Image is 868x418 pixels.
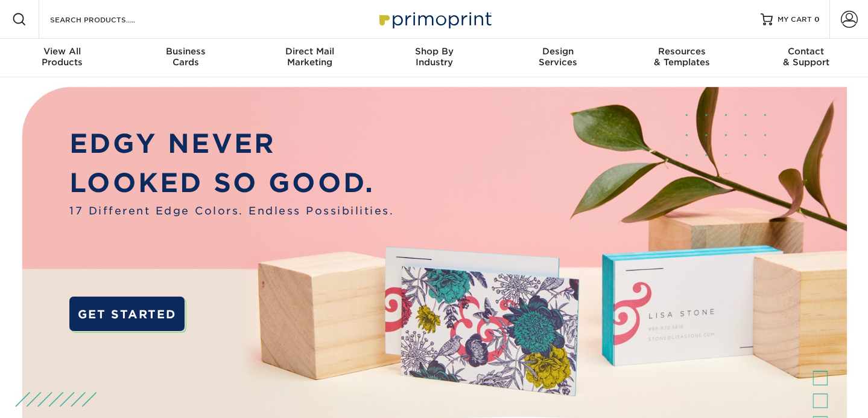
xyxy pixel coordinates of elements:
[372,39,496,77] a: Shop ByIndustry
[744,46,868,68] div: & Support
[49,12,166,27] input: SEARCH PRODUCTS.....
[69,297,185,331] a: GET STARTED
[620,46,744,57] span: Resources
[372,46,496,57] span: Shop By
[620,39,744,77] a: Resources& Templates
[744,46,868,57] span: Contact
[374,6,495,32] img: Primoprint
[814,15,820,24] span: 0
[69,124,394,164] p: EDGY NEVER
[248,46,372,57] span: Direct Mail
[372,46,496,68] div: Industry
[496,39,620,77] a: DesignServices
[496,46,620,57] span: Design
[69,203,394,219] span: 17 Different Edge Colors. Endless Possibilities.
[248,46,372,68] div: Marketing
[778,14,812,25] span: MY CART
[69,164,394,203] p: LOOKED SO GOOD.
[124,39,249,77] a: BusinessCards
[496,46,620,68] div: Services
[248,39,372,77] a: Direct MailMarketing
[124,46,249,57] span: Business
[620,46,744,68] div: & Templates
[744,39,868,77] a: Contact& Support
[124,46,249,68] div: Cards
